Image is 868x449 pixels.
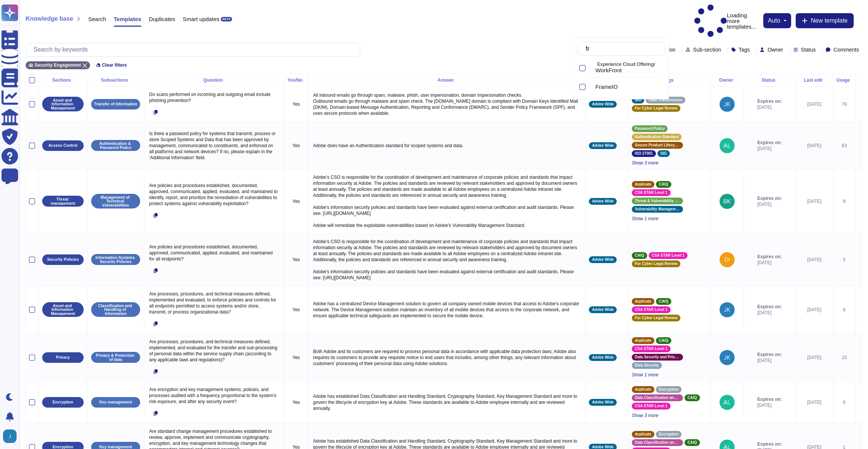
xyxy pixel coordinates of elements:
[592,400,614,404] span: Adobe Wide
[635,191,668,195] span: CSA STAR Level 1
[836,198,852,204] div: 8
[635,143,680,147] span: Secure Product Lifecycle Standard
[147,337,281,365] p: Are processes, procedures, and technical measures defined, implemented, and evaluated for the tra...
[94,195,138,207] p: Management of Technical Vulnerabilities
[592,258,614,262] span: Adobe Wide
[90,78,141,82] div: Subsections
[35,63,81,67] span: Security Engagement
[48,143,77,148] p: Access Control
[757,254,782,260] span: Expires on:
[45,98,81,110] p: Asset and Information Management
[311,391,582,413] p: Adobe has established Data Classification and Handling Standard, Cryptography Standard, Key Manag...
[147,78,281,82] div: Question
[635,396,680,400] span: Data Classification and Handling Standard
[833,47,859,52] span: Comments
[147,385,281,406] p: Are encryption and key management systems, policies, and processes audited with a frequency propo...
[768,18,780,24] span: auto
[595,84,617,90] span: FrameIO
[635,199,680,203] span: Threat & Vulnerability Management
[26,16,73,22] span: Knowledge base
[311,78,582,82] div: Answer
[694,5,759,37] p: Loading more templates...
[635,183,651,186] span: duplicate
[589,59,665,76] div: WorkFront
[635,262,677,266] span: For Cyber Legal Review
[592,199,614,203] span: Adobe Wide
[739,47,750,52] span: Tags
[635,107,677,110] span: For Cyber Legal Review
[311,90,582,118] p: All inbound emails go through spam, malware, phish, user impersonation, domain impersonation chec...
[714,78,741,82] div: Owner
[94,102,138,106] p: Transfer of Information
[287,399,305,405] p: Yes
[688,441,697,444] span: CAIQ
[592,445,614,449] span: Adobe Wide
[799,143,830,149] div: [DATE]
[597,62,662,67] p: Experience Cloud Offering/
[757,402,782,408] span: [DATE]
[287,257,305,263] p: Yes
[88,16,106,22] span: Search
[47,257,79,262] p: Security Policies
[2,428,22,444] button: user
[94,304,138,316] p: Classification and Handling of Information
[720,97,735,112] img: user
[183,16,220,22] span: Smart updates
[147,181,281,209] p: Are policies and procedures established, documented, approved, communicated, applied, evaluated, ...
[589,82,592,91] div: FrameIO
[635,254,644,257] span: CAIQ
[632,412,708,419] span: Show 3 more
[592,144,614,148] span: Adobe Wide
[796,13,854,28] button: New template
[632,372,708,378] span: Show 1 more
[221,17,232,21] div: BETA
[287,355,305,361] p: Yes
[635,404,668,408] span: CSA STAR Level 1
[757,140,782,146] span: Expires on:
[595,67,662,74] div: WorkFront
[635,152,653,155] span: ISO 27001
[147,90,281,105] p: Do scans performed on incoming and outgoing email include phishing prevention?
[635,347,668,351] span: CSA STAR Level 1
[757,195,782,201] span: Expires on:
[595,67,622,74] span: WorkFront
[635,388,651,391] span: duplicate
[757,441,782,447] span: Expires on:
[720,252,735,267] img: user
[659,300,668,303] span: CAIQ
[693,47,721,52] span: Sub-section
[287,198,305,204] p: Yes
[635,355,680,359] span: Data Security and Privacy Lifecycle Management
[757,358,782,364] span: [DATE]
[747,78,792,82] div: Status
[287,78,305,82] div: Yes/No
[53,400,73,404] p: Encryption
[757,260,782,266] span: [DATE]
[287,143,305,149] p: Yes
[799,198,830,204] div: [DATE]
[635,316,677,320] span: For Cyber Legal Review
[801,47,816,52] span: Status
[811,18,848,24] span: New template
[632,78,708,82] div: Tags
[836,78,852,82] div: Usage
[582,42,665,55] input: Search by keywords
[659,432,679,436] span: Encryption
[635,364,659,367] span: Data Security
[659,183,668,186] span: CAIQ
[99,445,132,449] p: Key management
[659,339,668,342] span: CAIQ
[635,300,651,303] span: duplicate
[635,308,668,312] span: CSA STAR Level 1
[147,289,281,317] p: Are processes, procedures, and technical measures defined, implemented and evaluated, to enforce ...
[768,18,787,24] button: auto
[757,201,782,207] span: [DATE]
[94,142,138,149] p: Authentication & Password Policy
[94,256,138,263] p: Information Systems Security Policies
[836,101,852,107] div: 78
[799,101,830,107] div: [DATE]
[635,98,641,102] span: SIG
[720,302,735,317] img: user
[632,160,708,166] span: Show 3 more
[635,441,680,444] span: Data Classification and Handling Standard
